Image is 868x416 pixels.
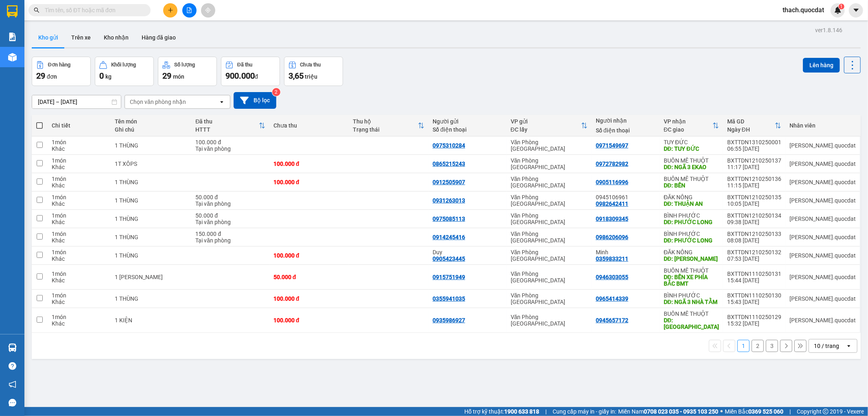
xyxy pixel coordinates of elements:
[433,255,465,262] div: 0905423445
[234,92,276,109] button: Bộ lọc
[186,7,192,13] span: file-add
[95,57,154,86] button: Khối lượng0kg
[32,28,65,47] button: Kho gửi
[727,320,781,327] div: 15:32 [DATE]
[789,216,856,222] div: simon.quocdat
[720,410,723,413] span: ⚪️
[596,142,628,149] div: 0971549697
[8,343,17,352] img: warehouse-icon
[727,255,781,262] div: 07:53 [DATE]
[464,407,539,416] span: Hỗ trợ kỹ thuật:
[195,139,265,145] div: 100.000 đ
[789,197,856,204] div: simon.quocdat
[115,234,187,240] div: 1 THÙNG
[789,274,856,280] div: simon.quocdat
[664,145,719,152] div: DĐ: TUY ĐỨC
[664,176,719,182] div: BUÔN MÊ THUỘT
[48,62,70,68] div: Đơn hàng
[8,33,17,41] img: solution-icon
[52,277,107,284] div: Khác
[727,271,781,277] div: BXTTDN1110250131
[664,126,713,133] div: ĐC giao
[52,164,107,170] div: Khác
[664,274,719,287] div: DĐ: BẾN XE PHÍA BẮC BMT
[225,71,255,81] span: 900.000
[191,115,269,136] th: Toggle SortBy
[596,255,628,262] div: 0359833211
[8,53,17,62] img: warehouse-icon
[115,126,187,133] div: Ghi chú
[727,176,781,182] div: BXTTDN1210250136
[115,274,187,280] div: 1 THÙNG SƠN
[115,317,187,324] div: 1 KIỆN
[305,73,317,80] span: triệu
[32,57,91,86] button: Đơn hàng29đơn
[115,216,187,222] div: 1 THÙNG
[52,292,107,299] div: 1 món
[115,252,187,259] div: 1 THÙNG
[664,219,719,225] div: DĐ: PHƯỚC LONG
[272,88,280,96] sup: 2
[433,161,465,167] div: 0865215243
[115,179,187,185] div: 1 THÙNG
[727,164,781,170] div: 11:17 [DATE]
[511,292,588,305] div: Văn Phòng [GEOGRAPHIC_DATA]
[52,314,107,320] div: 1 món
[433,118,503,125] div: Người gửi
[727,126,775,133] div: Ngày ĐH
[789,317,856,324] div: simon.quocdat
[545,407,547,416] span: |
[219,99,225,105] svg: open
[52,194,107,200] div: 1 món
[840,4,843,9] span: 1
[664,231,719,237] div: BÌNH PHƯỚC
[849,3,863,18] button: caret-down
[727,145,781,152] div: 06:55 [DATE]
[596,161,628,167] div: 0972782982
[776,5,831,15] span: thach.quocdat
[664,164,719,170] div: DĐ: NGÃ 3 EKAO
[195,219,265,225] div: Tại văn phòng
[45,6,141,15] input: Tìm tên, số ĐT hoặc mã đơn
[7,5,17,18] img: logo-vxr
[255,73,258,80] span: đ
[47,73,57,80] span: đơn
[664,317,719,330] div: DĐ: ĐẠI HỌC TÂY NGUYÊN
[511,176,588,189] div: Văn Phòng [GEOGRAPHIC_DATA]
[511,118,581,125] div: VP gửi
[195,212,265,219] div: 50.000 đ
[163,3,177,18] button: plus
[727,277,781,284] div: 15:44 [DATE]
[727,299,781,305] div: 15:43 [DATE]
[52,157,107,164] div: 1 món
[273,317,345,324] div: 100.000 đ
[34,7,39,13] span: search
[853,7,860,14] span: caret-down
[596,179,628,185] div: 0905116996
[834,7,842,14] img: icon-new-feature
[300,62,321,68] div: Chưa thu
[52,182,107,189] div: Khác
[168,7,173,13] span: plus
[727,194,781,200] div: BXTTDN1210250135
[52,237,107,244] div: Khác
[511,157,588,170] div: Văn Phòng [GEOGRAPHIC_DATA]
[789,179,856,185] div: simon.quocdat
[839,4,844,9] sup: 1
[727,249,781,255] div: BXTTDN1210250132
[664,237,719,244] div: DĐ: PHƯỚC LONG
[105,73,112,80] span: kg
[596,274,628,280] div: 0946303055
[36,71,45,81] span: 29
[433,295,465,302] div: 0355941035
[130,98,186,106] div: Chọn văn phòng nhận
[511,139,588,152] div: Văn Phòng [GEOGRAPHIC_DATA]
[195,237,265,244] div: Tại văn phòng
[511,249,588,262] div: Văn Phòng [GEOGRAPHIC_DATA]
[660,115,723,136] th: Toggle SortBy
[201,3,215,18] button: aim
[205,7,211,13] span: aim
[815,26,842,35] div: ver 1.8.146
[664,310,719,317] div: BUÔN MÊ THUỘT
[737,340,750,352] button: 1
